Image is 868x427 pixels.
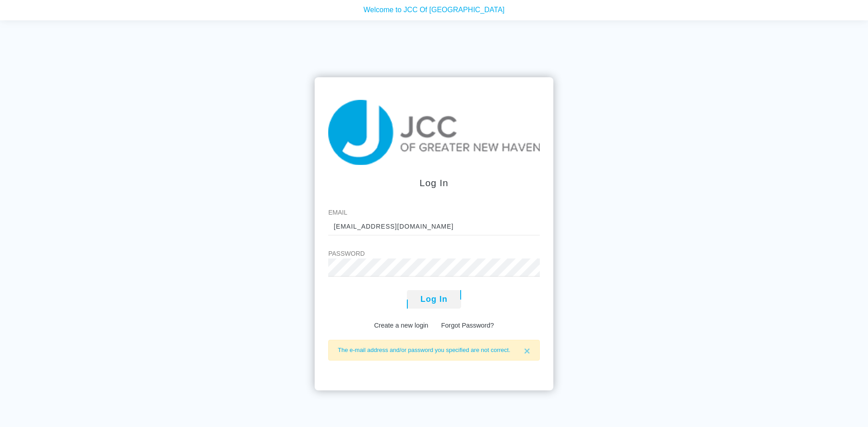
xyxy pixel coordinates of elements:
[328,217,540,235] input: johnny@email.com
[328,176,540,190] div: Log In
[374,322,428,329] a: Create a new login
[328,208,540,217] label: Email
[7,2,861,13] p: Welcome to JCC Of [GEOGRAPHIC_DATA]
[407,290,461,309] button: Log In
[328,249,540,258] label: Password
[328,340,540,361] div: The e-mail address and/or password you specified are not correct.
[328,100,540,165] img: taiji-logo.png
[515,340,539,362] button: Close
[524,345,530,357] span: ×
[441,322,494,329] a: Forgot Password?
